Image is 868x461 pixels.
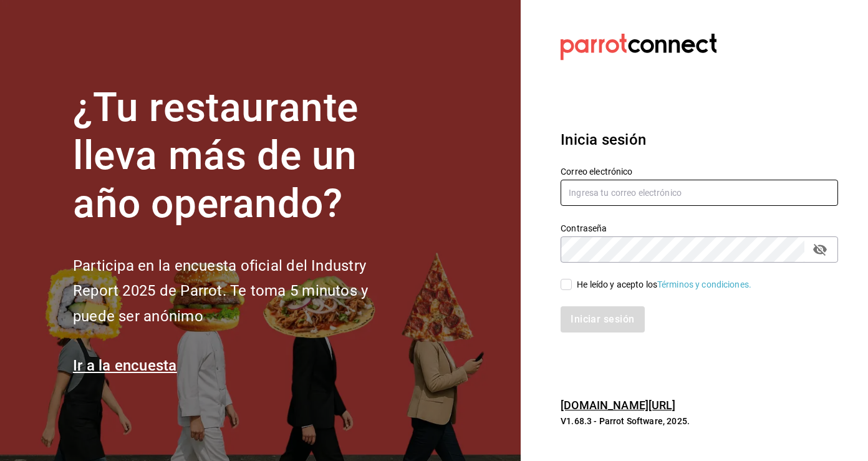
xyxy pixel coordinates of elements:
[657,279,751,289] a: Términos y condiciones.
[73,84,410,228] h1: ¿Tu restaurante lleva más de un año operando?
[577,278,751,291] div: He leído y acepto los
[561,180,838,206] input: Ingresa tu correo electrónico
[73,253,410,329] h2: Participa en la encuesta oficial del Industry Report 2025 de Parrot. Te toma 5 minutos y puede se...
[561,399,675,412] a: [DOMAIN_NAME][URL]
[561,224,838,233] label: Contraseña
[73,357,177,374] a: Ir a la encuesta
[561,415,838,427] p: V1.68.3 - Parrot Software, 2025.
[561,129,838,151] h3: Inicia sesión
[809,239,831,260] button: passwordField
[561,167,838,176] label: Correo electrónico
